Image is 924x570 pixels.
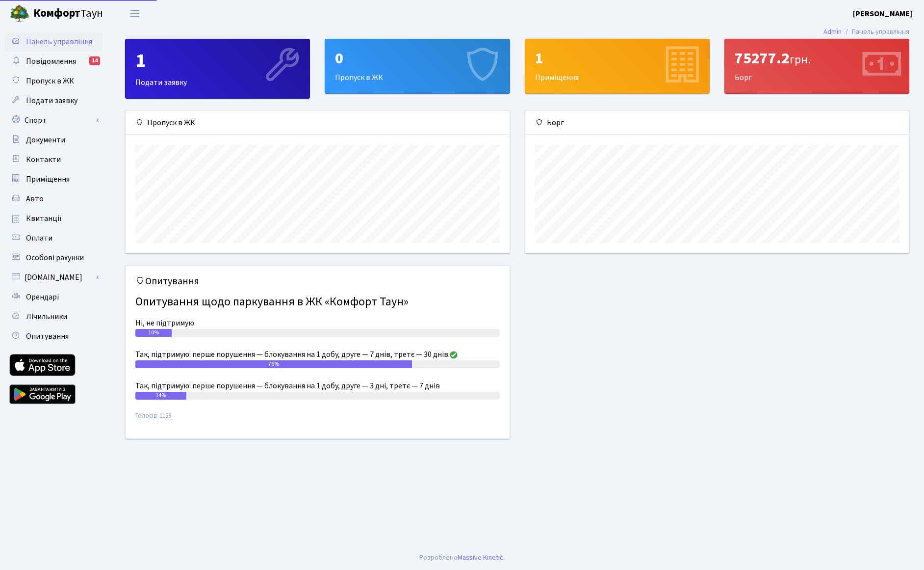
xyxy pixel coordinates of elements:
[535,49,699,68] div: 1
[135,360,412,368] div: 76%
[89,56,100,65] div: 14
[26,213,62,224] span: Квитанції
[823,27,842,37] a: Admin
[26,292,59,302] span: Орендарі
[26,56,76,67] span: Повідомлення
[26,193,44,204] span: Авто
[135,291,500,313] h4: Опитування щодо паркування в ЖК «Комфорт Таун»
[26,135,65,145] span: Документи
[26,233,52,244] span: Оплати
[853,8,912,20] a: [PERSON_NAME]
[5,248,103,268] a: Особові рахунки
[5,307,103,326] a: Лічильники
[5,326,103,346] a: Опитування
[5,287,103,307] a: Орендарі
[5,32,103,52] a: Панель управління
[735,49,899,68] div: 75277.2
[5,228,103,248] a: Оплати
[335,49,499,68] div: 0
[135,392,186,400] div: 14%
[725,39,909,93] div: Борг
[26,95,77,106] span: Подати заявку
[5,189,103,209] a: Авто
[790,51,811,68] span: грн.
[325,39,510,94] a: 0Пропуск в ЖК
[525,39,709,93] div: Приміщення
[5,150,103,169] a: Контакти
[5,110,103,130] a: Спорт
[10,4,29,24] img: logo.png
[458,552,503,563] a: Massive Kinetic
[135,380,500,392] div: Так, підтримую: перше порушення — блокування на 1 добу, друге — 3 дні, третє — 7 днів
[135,49,300,73] div: 1
[26,311,67,322] span: Лічильники
[5,52,103,71] a: Повідомлення14
[123,5,147,22] button: Переключити навігацію
[5,91,103,110] a: Подати заявку
[135,317,500,329] div: Ні, не підтримую
[842,27,909,37] li: Панель управління
[5,130,103,150] a: Документи
[126,111,510,135] div: Пропуск в ЖК
[135,349,500,360] div: Так, підтримую: перше порушення — блокування на 1 добу, друге — 7 днів, третє — 30 днів.
[5,268,103,287] a: [DOMAIN_NAME]
[26,36,92,47] span: Панель управління
[135,275,500,287] h5: Опитування
[853,8,912,19] b: [PERSON_NAME]
[26,331,69,342] span: Опитування
[809,22,924,42] nav: breadcrumb
[5,209,103,228] a: Квитанції
[26,252,84,263] span: Особові рахунки
[26,76,74,86] span: Пропуск в ЖК
[5,71,103,91] a: Пропуск в ЖК
[26,154,61,165] span: Контакти
[525,39,710,94] a: 1Приміщення
[419,552,505,563] div: Розроблено .
[26,174,70,185] span: Приміщення
[5,169,103,189] a: Приміщення
[325,39,509,93] div: Пропуск в ЖК
[33,5,80,21] b: Комфорт
[33,5,103,22] span: Таун
[126,39,309,98] div: Подати заявку
[135,411,500,429] small: Голосів: 1159
[525,111,909,135] div: Борг
[125,39,310,99] a: 1Подати заявку
[135,329,172,337] div: 10%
